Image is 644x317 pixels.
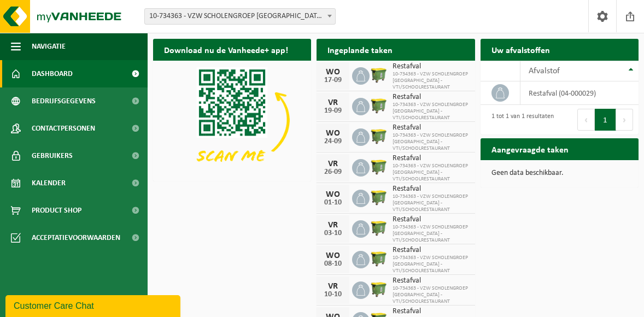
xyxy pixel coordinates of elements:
span: 10-734363 - VZW SCHOLENGROEP [GEOGRAPHIC_DATA] - VTI/SCHOOLRESTAURANT [393,193,469,213]
img: WB-1100-HPE-GN-50 [370,66,388,84]
span: 10-734363 - VZW SCHOLENGROEP [GEOGRAPHIC_DATA] - VTI/SCHOOLRESTAURANT [393,71,469,91]
img: WB-1100-HPE-GN-50 [370,280,388,298]
td: restafval (04-000029) [520,81,639,105]
span: Restafval [393,307,469,316]
span: 10-734363 - VZW SCHOLENGROEP [GEOGRAPHIC_DATA] - VTI/SCHOOLRESTAURANT [393,255,469,274]
h2: Download nu de Vanheede+ app! [153,39,299,60]
span: Acceptatievoorwaarden [32,224,120,251]
span: Restafval [393,246,469,255]
img: WB-1100-HPE-GN-50 [370,249,388,268]
span: Restafval [393,185,469,193]
div: 26-09 [322,168,344,176]
div: WO [322,251,344,260]
div: 1 tot 1 van 1 resultaten [486,108,554,132]
div: VR [322,282,344,291]
button: Previous [577,109,595,131]
span: Restafval [393,93,469,102]
span: Dashboard [32,60,73,87]
div: VR [322,98,344,107]
span: 10-734363 - VZW SCHOLENGROEP SINT-MICHIEL - VTI/SCHOOLRESTAURANT - ROESELARE [144,8,336,25]
img: WB-1100-HPE-GN-50 [370,127,388,145]
iframe: chat widget [5,293,183,317]
span: 10-734363 - VZW SCHOLENGROEP [GEOGRAPHIC_DATA] - VTI/SCHOOLRESTAURANT [393,285,469,305]
span: 10-734363 - VZW SCHOLENGROEP SINT-MICHIEL - VTI/SCHOOLRESTAURANT - ROESELARE [145,9,335,24]
div: 10-10 [322,291,344,298]
button: 1 [595,109,616,131]
img: WB-1100-HPE-GN-50 [370,219,388,237]
span: Restafval [393,277,469,285]
span: Restafval [393,154,469,163]
span: Restafval [393,215,469,224]
span: Navigatie [32,33,66,60]
div: WO [322,68,344,77]
span: Kalender [32,169,66,197]
span: 10-734363 - VZW SCHOLENGROEP [GEOGRAPHIC_DATA] - VTI/SCHOOLRESTAURANT [393,163,469,183]
h2: Uw afvalstoffen [481,39,561,60]
p: Geen data beschikbaar. [491,169,628,177]
div: WO [322,190,344,199]
span: Product Shop [32,197,81,224]
h2: Aangevraagde taken [481,138,579,160]
img: WB-1100-HPE-GN-50 [370,96,388,115]
div: VR [322,221,344,230]
div: 19-09 [322,107,344,115]
span: 10-734363 - VZW SCHOLENGROEP [GEOGRAPHIC_DATA] - VTI/SCHOOLRESTAURANT [393,132,469,152]
img: WB-1100-HPE-GN-50 [370,188,388,207]
span: Restafval [393,62,469,71]
span: 10-734363 - VZW SCHOLENGROEP [GEOGRAPHIC_DATA] - VTI/SCHOOLRESTAURANT [393,102,469,121]
div: 03-10 [322,230,344,237]
span: Contactpersonen [32,115,95,142]
img: Download de VHEPlus App [153,61,311,179]
span: Bedrijfsgegevens [32,87,96,115]
span: Afvalstof [529,67,560,75]
img: WB-1100-HPE-GN-50 [370,157,388,176]
button: Next [616,109,633,131]
div: 08-10 [322,260,344,268]
h2: Ingeplande taken [317,39,403,60]
span: 10-734363 - VZW SCHOLENGROEP [GEOGRAPHIC_DATA] - VTI/SCHOOLRESTAURANT [393,224,469,244]
div: 01-10 [322,199,344,207]
span: Gebruikers [32,142,73,169]
div: 24-09 [322,138,344,145]
span: Restafval [393,124,469,132]
div: VR [322,160,344,168]
div: WO [322,129,344,138]
div: 17-09 [322,77,344,84]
